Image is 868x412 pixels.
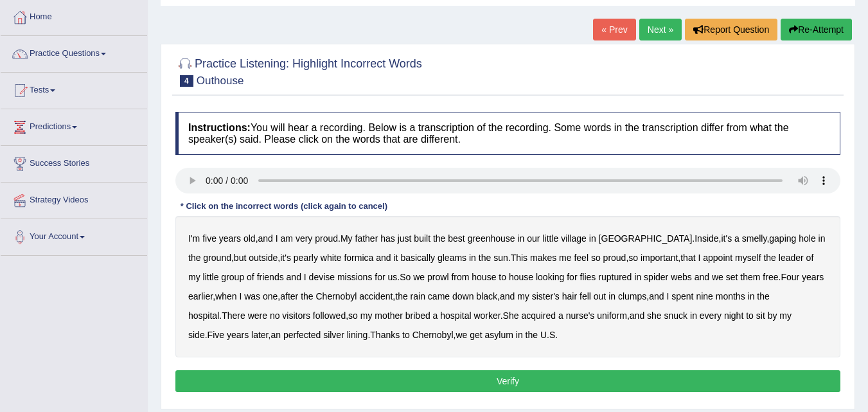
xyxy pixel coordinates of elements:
b: so [591,253,601,263]
a: Predictions [1,109,147,141]
b: formica [344,253,373,263]
b: old [244,233,256,244]
b: group [221,272,244,282]
b: so [348,310,358,321]
b: prowl [427,272,448,282]
b: So [400,272,411,282]
b: it's [280,253,291,263]
div: * Click on the incorrect words (click again to cancel) [175,200,393,212]
b: asylum [485,330,513,340]
b: visitors [282,310,310,321]
b: Four [781,272,799,282]
b: and [376,253,391,263]
a: Your Account [1,219,147,251]
b: lining [347,330,368,340]
b: in [819,233,826,244]
b: in [469,253,476,263]
b: years [802,272,824,282]
b: five [202,233,217,244]
b: nurse's [566,310,595,321]
b: out [594,291,606,301]
b: she [647,310,662,321]
b: the [763,253,775,263]
b: flies [580,272,596,282]
b: myself [735,253,761,263]
b: sit [756,310,765,321]
b: clumps [618,291,646,301]
b: bribed [405,310,430,321]
b: best [448,233,465,244]
b: I'm [188,233,200,244]
a: « Prev [593,19,635,40]
a: Strategy Videos [1,183,147,215]
b: smelly [742,233,767,244]
b: rain [411,291,425,301]
a: Practice Questions [1,36,147,68]
b: my [779,310,792,321]
b: U [540,330,547,340]
b: proud [603,253,626,263]
b: a [558,310,563,321]
b: very [296,233,312,244]
button: Report Question [685,19,777,40]
b: Thanks [370,330,400,340]
b: I [698,253,700,263]
b: and [630,310,644,321]
b: we [456,330,467,340]
b: of [806,253,814,263]
b: in [516,330,523,340]
b: hair [562,291,577,301]
b: ruptured [598,272,632,282]
b: in [589,233,596,244]
div: , . . , , , , . , , . . , , , , , . , . , . , . , . . [175,216,840,357]
b: friends [257,272,284,282]
b: we [712,272,723,282]
b: webs [671,272,692,282]
b: hole [799,233,815,244]
button: Verify [175,370,840,392]
b: an [270,330,281,340]
b: sun [493,253,508,263]
b: for [567,272,577,282]
b: acquired [521,310,556,321]
b: There [222,310,245,321]
h4: You will hear a recording. Below is a transcription of the recording. Some words in the transcrip... [175,112,840,155]
span: 4 [180,75,193,87]
b: that [680,253,695,263]
b: missions [337,272,372,282]
b: and [258,233,273,244]
b: pearly [294,253,318,263]
b: to [499,272,506,282]
b: us [388,272,398,282]
a: Success Stories [1,146,147,178]
b: Chernobyl [412,330,454,340]
b: gaping [769,233,796,244]
b: from [451,272,469,282]
b: the [757,291,769,301]
b: so [628,253,638,263]
b: night [724,310,743,321]
a: Next » [639,19,682,40]
b: worker [474,310,500,321]
b: has [380,233,395,244]
b: came [428,291,450,301]
b: house [509,272,533,282]
b: makes [530,253,556,263]
b: but [234,253,246,263]
b: looking [536,272,564,282]
h2: Practice Listening: Highlight Incorrect Words [175,55,422,87]
b: in [748,291,755,301]
b: after [280,291,298,301]
b: get [470,330,482,340]
b: spider [644,272,668,282]
b: and [649,291,664,301]
b: village [561,233,587,244]
b: earlier [188,291,213,301]
b: hospital [188,310,219,321]
b: a [433,310,438,321]
b: sister's [532,291,560,301]
b: my [188,272,200,282]
b: fell [580,291,591,301]
b: appoint [703,253,732,263]
b: years [219,233,241,244]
